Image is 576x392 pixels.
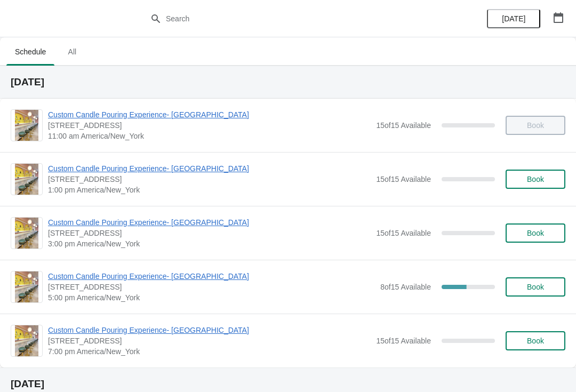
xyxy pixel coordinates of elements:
[527,283,544,291] span: Book
[59,42,85,61] span: All
[15,271,38,302] img: Custom Candle Pouring Experience- Delray Beach | 415 East Atlantic Avenue, Delray Beach, FL, USA ...
[48,131,371,141] span: 11:00 am America/New_York
[48,282,375,292] span: [STREET_ADDRESS]
[506,331,565,350] button: Book
[6,42,54,61] span: Schedule
[376,175,431,183] span: 15 of 15 Available
[11,379,565,389] h2: [DATE]
[48,271,375,282] span: Custom Candle Pouring Experience- [GEOGRAPHIC_DATA]
[48,346,371,357] span: 7:00 pm America/New_York
[48,120,371,131] span: [STREET_ADDRESS]
[15,164,38,195] img: Custom Candle Pouring Experience- Delray Beach | 415 East Atlantic Avenue, Delray Beach, FL, USA ...
[506,170,565,189] button: Book
[376,337,431,345] span: 15 of 15 Available
[48,163,371,174] span: Custom Candle Pouring Experience- [GEOGRAPHIC_DATA]
[502,14,525,23] span: [DATE]
[376,121,431,130] span: 15 of 15 Available
[527,229,544,237] span: Book
[376,229,431,237] span: 15 of 15 Available
[165,9,432,28] input: Search
[506,223,565,243] button: Book
[48,185,371,195] span: 1:00 pm America/New_York
[15,325,38,356] img: Custom Candle Pouring Experience- Delray Beach | 415 East Atlantic Avenue, Delray Beach, FL, USA ...
[527,175,544,183] span: Book
[506,277,565,297] button: Book
[48,325,371,335] span: Custom Candle Pouring Experience- [GEOGRAPHIC_DATA]
[11,77,565,87] h2: [DATE]
[380,283,431,291] span: 8 of 15 Available
[48,335,371,346] span: [STREET_ADDRESS]
[15,218,38,249] img: Custom Candle Pouring Experience- Delray Beach | 415 East Atlantic Avenue, Delray Beach, FL, USA ...
[527,337,544,345] span: Book
[15,110,38,141] img: Custom Candle Pouring Experience- Delray Beach | 415 East Atlantic Avenue, Delray Beach, FL, USA ...
[48,174,371,185] span: [STREET_ADDRESS]
[48,228,371,238] span: [STREET_ADDRESS]
[48,238,371,249] span: 3:00 pm America/New_York
[487,9,540,28] button: [DATE]
[48,292,375,303] span: 5:00 pm America/New_York
[48,217,371,228] span: Custom Candle Pouring Experience- [GEOGRAPHIC_DATA]
[48,109,371,120] span: Custom Candle Pouring Experience- [GEOGRAPHIC_DATA]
